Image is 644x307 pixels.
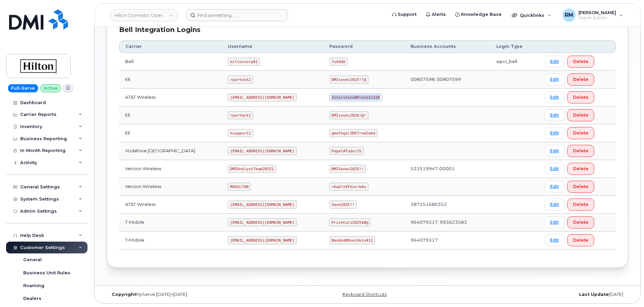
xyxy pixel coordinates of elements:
[404,160,490,178] td: 523519947-00001
[567,56,594,68] button: Delete
[544,56,565,67] a: Edit
[573,76,588,83] span: Delete
[119,25,616,35] div: Bell Integration Logins
[567,73,594,86] button: Delete
[567,91,594,103] button: Delete
[329,236,375,244] code: Banded#Ovechkin411
[107,292,281,297] div: MyServe [DATE]–[DATE]
[228,236,297,244] code: [EMAIL_ADDRESS][DOMAIN_NAME]
[228,111,253,119] code: rpartack1
[329,165,366,173] code: DMISaves2025!!
[558,8,628,22] div: Rachel Miller
[228,147,297,155] code: [EMAIL_ADDRESS][DOMAIN_NAME]
[544,181,565,192] a: Edit
[228,75,253,84] code: rpartack2
[567,145,594,157] button: Delete
[615,278,639,302] iframe: Messenger Launcher
[544,163,565,175] a: Edit
[567,198,594,211] button: Delete
[544,145,565,157] a: Edit
[112,292,136,297] strong: Copyright
[573,201,588,208] span: Delete
[573,58,588,65] span: Delete
[387,8,421,21] a: Support
[228,201,297,209] code: [EMAIL_ADDRESS][DOMAIN_NAME]
[578,15,616,21] span: Super Admin
[544,127,565,139] a: Edit
[329,75,368,84] code: DMIsaves2025!!@
[461,11,502,18] span: Knowledge Base
[404,214,490,232] td: 964079317, 993623583
[119,53,222,71] td: Bell
[421,8,451,21] a: Alerts
[119,196,222,214] td: AT&T Wireless
[329,147,364,155] code: Papal#Tudor25
[544,91,565,103] a: Edit
[404,196,490,214] td: 287251680352
[490,40,538,53] th: Login Type
[119,214,222,232] td: T-Mobile
[329,218,371,226] code: PriceCuts2025$#@
[567,216,594,228] button: Delete
[329,93,382,101] code: Interstate#Protest328
[398,11,417,18] span: Support
[451,8,506,21] a: Knowledge Base
[119,106,222,124] td: EE
[228,93,297,101] code: [EMAIL_ADDRESS][DOMAIN_NAME]
[110,9,177,21] a: Hilton Domestic Operating Company Inc
[567,181,594,193] button: Delete
[544,73,565,85] a: Edit
[544,234,565,246] a: Edit
[343,292,387,297] a: Keyboard Shortcuts
[228,165,276,173] code: DMIAnalystTeam20251
[119,178,222,196] td: Verizon Wireless
[119,142,222,160] td: Vodafone [GEOGRAPHIC_DATA]
[567,109,594,121] button: Delete
[573,112,588,118] span: Delete
[507,8,556,22] div: Quicklinks
[404,40,490,53] th: Business Accounts
[573,148,588,154] span: Delete
[544,216,565,228] a: Edit
[119,232,222,249] td: T-Mobile
[329,183,368,191] code: +6wU?zVFVxv~bAu
[222,40,323,53] th: Username
[119,89,222,106] td: AT&T Wireless
[567,234,594,246] button: Delete
[228,129,253,137] code: hsupport2
[404,71,490,89] td: 00807598, 00807599
[119,40,222,53] th: Carrier
[119,160,222,178] td: Verizon Wireless
[186,9,288,21] input: Find something...
[578,10,616,15] span: [PERSON_NAME]
[573,183,588,190] span: Delete
[573,237,588,243] span: Delete
[329,58,348,66] code: 7uX4dH
[119,71,222,89] td: EE
[119,124,222,142] td: EE
[565,11,573,19] span: RM
[579,292,609,297] strong: Last Update
[329,129,378,137] code: gma7ega!ZRE7rnm2ebd
[432,11,446,18] span: Alerts
[329,201,357,209] code: Save2025!!
[544,198,565,210] a: Edit
[323,40,404,53] th: Password
[573,219,588,225] span: Delete
[567,163,594,175] button: Delete
[228,58,260,66] code: hiltoncorp01
[567,127,594,139] button: Delete
[228,183,251,191] code: MSHILTON
[454,292,628,297] div: [DATE]
[544,109,565,121] a: Edit
[228,218,297,226] code: [EMAIL_ADDRESS][DOMAIN_NAME]
[490,53,538,71] td: wpci_bell
[404,232,490,249] td: 964079317
[573,130,588,136] span: Delete
[520,12,544,18] span: Quicklinks
[573,94,588,100] span: Delete
[573,165,588,172] span: Delete
[329,111,368,119] code: DMIsaves2026!@!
